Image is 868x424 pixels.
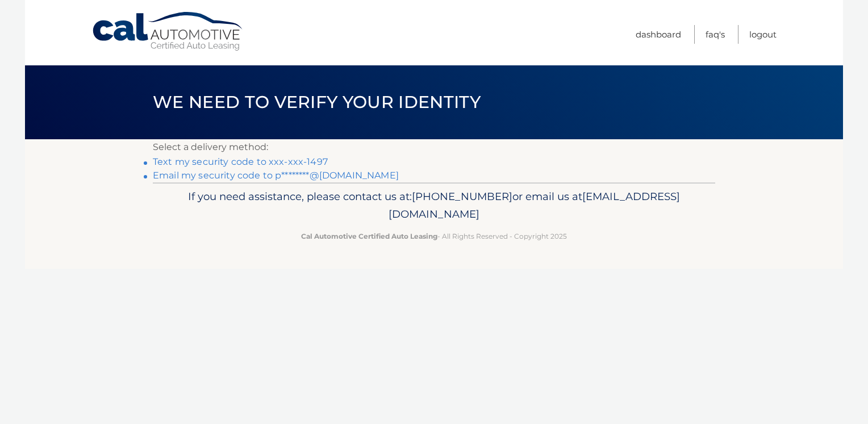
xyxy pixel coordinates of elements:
[153,156,328,167] a: Text my security code to xxx-xxx-1497
[636,25,681,44] a: Dashboard
[301,232,437,240] strong: Cal Automotive Certified Auto Leasing
[91,11,245,52] a: Cal Automotive
[153,170,399,181] a: Email my security code to p********@[DOMAIN_NAME]
[749,25,777,44] a: Logout
[412,190,512,203] span: [PHONE_NUMBER]
[153,139,715,155] p: Select a delivery method:
[160,230,708,242] p: - All Rights Reserved - Copyright 2025
[706,25,725,44] a: FAQ's
[160,188,708,224] p: If you need assistance, please contact us at: or email us at
[153,92,481,113] span: We need to verify your identity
